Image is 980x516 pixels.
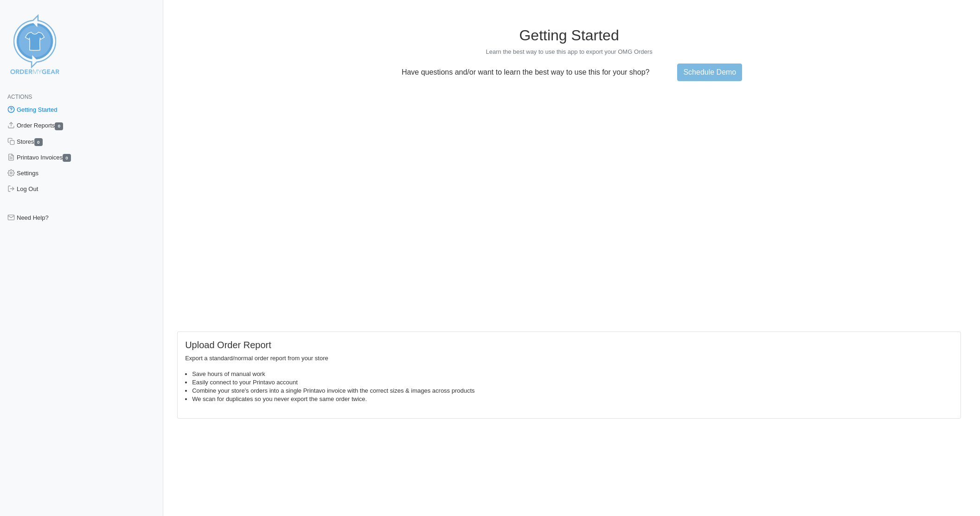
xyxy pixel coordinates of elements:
p: Export a standard/normal order report from your store [185,354,953,363]
span: 0 [34,138,43,146]
li: Combine your store's orders into a single Printavo invoice with the correct sizes & images across... [192,387,953,395]
span: 0 [55,122,63,130]
h5: Upload Order Report [185,339,953,350]
span: 0 [63,154,71,162]
span: Actions [7,94,32,100]
li: Save hours of manual work [192,370,953,378]
p: Learn the best way to use this app to export your OMG Orders [177,48,961,56]
h1: Getting Started [177,26,961,44]
p: Have questions and/or want to learn the best way to use this for your shop? [396,68,655,76]
a: Schedule Demo [677,64,742,81]
li: Easily connect to your Printavo account [192,378,953,387]
li: We scan for duplicates so you never export the same order twice. [192,395,953,403]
